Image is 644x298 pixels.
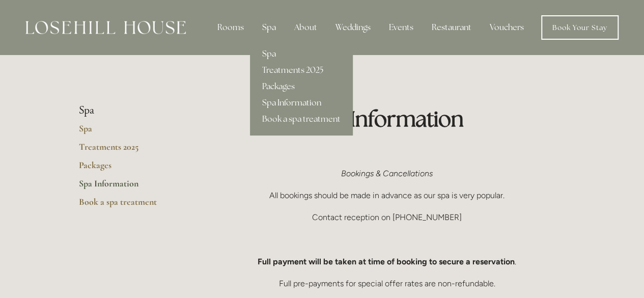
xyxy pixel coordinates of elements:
[254,17,284,38] div: Spa
[381,17,422,38] div: Events
[209,277,566,290] p: Full pre-payments for special offer rates are non-refundable.
[250,111,353,127] a: Book a spa treatment
[541,15,619,40] a: Book Your Stay
[209,17,252,38] div: Rooms
[310,105,464,132] strong: Spa Information
[250,78,353,95] a: Packages
[209,210,566,224] p: Contact reception on [PHONE_NUMBER]
[79,104,176,117] li: Spa
[250,62,353,78] a: Treatments 2025
[79,178,176,196] a: Spa Information
[79,159,176,178] a: Packages
[286,17,325,38] div: About
[209,188,566,202] p: All bookings should be made in advance as our spa is very popular.
[341,169,433,178] em: Bookings & Cancellations
[250,95,353,111] a: Spa Information
[250,46,353,62] a: Spa
[79,196,176,214] a: Book a spa treatment
[258,257,515,266] strong: Full payment will be taken at time of booking to secure a reservation
[25,21,186,34] img: Losehill House
[79,123,176,141] a: Spa
[327,17,379,38] div: Weddings
[79,141,176,159] a: Treatments 2025
[424,17,480,38] div: Restaurant
[209,255,566,268] p: .
[482,17,532,38] a: Vouchers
